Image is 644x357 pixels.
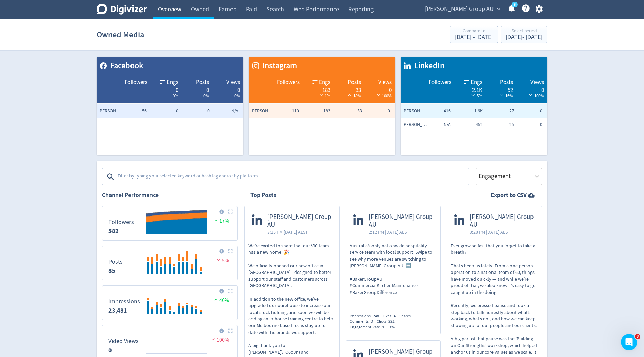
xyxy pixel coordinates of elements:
strong: 0 [108,346,112,354]
img: negative-performance-white.svg [375,92,382,97]
span: 248 [373,313,379,319]
div: 0 [154,86,178,92]
td: 0 [516,104,547,118]
div: [DATE] - [DATE] [506,34,542,40]
span: 5% [470,93,482,99]
div: Shares [399,313,419,319]
img: positive-performance-white.svg [346,92,353,97]
img: Placeholder [228,249,233,253]
svg: Posts 85 [105,249,235,277]
img: negative-performance.svg [215,257,222,262]
a: [PERSON_NAME] Group AU2:12 PM [DATE] AESTAustralia’s only nationwide hospitality service team wit... [346,206,441,307]
div: 33 [337,86,361,92]
span: Engs [319,78,330,87]
span: Engs [167,78,178,87]
span: 5% [215,257,229,264]
img: negative-performance-white.svg [527,92,534,97]
span: 1 [413,313,415,319]
span: Baker Group AU [402,108,429,114]
button: Select period[DATE]- [DATE] [501,26,547,43]
span: 100% [210,337,229,343]
p: Australia’s only nationwide hospitality service team with local support. Swipe to see why more ve... [350,243,437,296]
span: expand_more [496,6,502,12]
span: _ 0% [169,93,178,99]
span: Views [226,78,240,87]
img: Placeholder [228,289,233,293]
td: 110 [269,104,301,118]
strong: 582 [108,227,119,235]
td: 33 [332,104,364,118]
div: 0 [520,86,544,92]
div: 0 [185,86,209,92]
div: Clicks [377,319,398,324]
img: negative-performance-white.svg [499,92,505,97]
span: Followers [125,78,147,87]
div: 52 [489,86,513,92]
span: LinkedIn [411,60,444,72]
span: 16% [499,93,513,99]
td: 0 [180,104,212,118]
img: negative-performance-white.svg [318,92,325,97]
span: Instagram [259,60,297,72]
td: 183 [301,104,332,118]
span: [PERSON_NAME] Group AU [470,213,535,229]
span: Baker Group AU [250,108,278,114]
img: Placeholder [228,209,233,214]
td: 0 [364,104,395,118]
span: 100% [375,93,392,99]
span: 2:12 PM [DATE] AEST [369,229,434,236]
svg: Video Views 0 [105,328,235,357]
div: Engagement Rate [350,324,398,330]
dt: Impressions [108,298,140,305]
span: Views [530,78,544,87]
span: 221 [388,319,395,324]
span: Posts [500,78,513,87]
img: Placeholder [228,328,233,333]
span: 1% [318,93,330,99]
img: negative-performance-white.svg [470,92,477,97]
table: customized table [97,57,243,155]
div: Likes [383,313,399,319]
span: Facebook [107,60,143,72]
h2: Channel Performance [102,191,238,200]
span: Engs [471,78,482,87]
div: 0 [368,86,392,92]
span: _ 0% [200,93,209,99]
td: 25 [484,118,516,131]
span: Scott Baker [402,121,429,128]
td: N/A [212,104,243,118]
td: 0 [516,118,547,131]
span: 17% [213,218,229,224]
strong: Export to CSV [491,191,527,200]
div: Impressions [350,313,383,319]
td: 56 [117,104,148,118]
span: Followers [429,78,451,87]
span: Baker Group AU [98,108,125,114]
div: 183 [306,86,330,92]
dt: Posts [108,258,123,266]
span: 3:15 PM [DATE] AEST [267,229,332,236]
span: Followers [277,78,300,87]
div: Comments [350,319,377,324]
button: Compare to[DATE] - [DATE] [450,26,498,43]
span: [PERSON_NAME] Group AU [267,213,332,229]
span: 4 [394,313,396,319]
div: 0 [216,86,240,92]
td: 416 [421,104,452,118]
span: 3 [635,334,640,339]
td: 27 [484,104,516,118]
h1: Owned Media [97,24,144,45]
td: 0 [148,104,180,118]
img: positive-performance.svg [213,218,219,223]
img: positive-performance.svg [213,297,219,302]
span: 3:28 PM [DATE] AEST [470,229,535,236]
div: Select period [506,29,542,34]
span: 0 [371,319,373,324]
span: [PERSON_NAME] Group AU [369,213,434,229]
span: _ 0% [231,93,240,99]
strong: 85 [108,267,115,275]
div: [DATE] - [DATE] [455,34,493,40]
text: 5 [514,2,516,7]
table: customized table [401,57,547,155]
iframe: Intercom live chat [621,334,637,350]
